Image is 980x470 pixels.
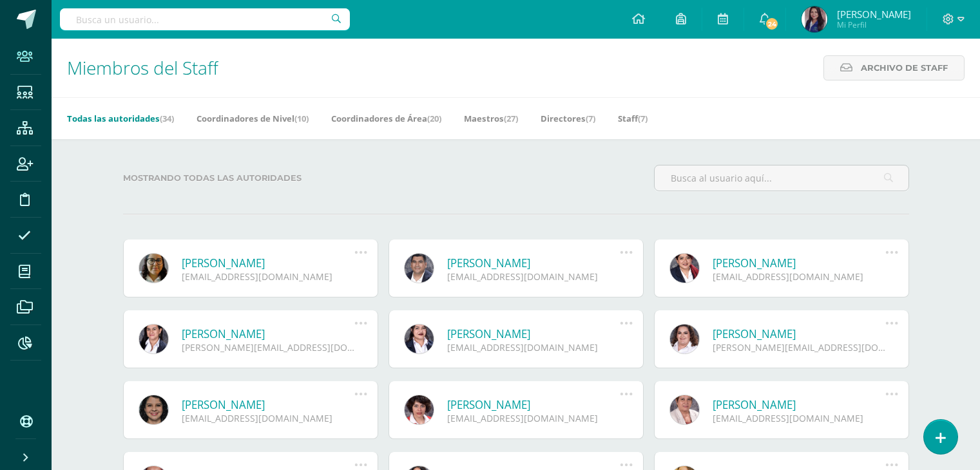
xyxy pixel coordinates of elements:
[294,113,309,124] span: (10)
[182,412,355,424] div: [EMAIL_ADDRESS][DOMAIN_NAME]
[713,326,886,341] a: [PERSON_NAME]
[427,113,441,124] span: (20)
[713,270,886,283] div: [EMAIL_ADDRESS][DOMAIN_NAME]
[861,56,948,80] span: Archivo de Staff
[655,165,908,191] input: Busca al usuario aquí...
[331,108,441,129] a: Coordinadores de Área(20)
[837,8,911,21] span: [PERSON_NAME]
[160,113,174,124] span: (34)
[60,8,350,30] input: Busca un usuario...
[182,397,355,412] a: [PERSON_NAME]
[638,113,648,124] span: (7)
[197,108,309,129] a: Coordinadores de Nivel(10)
[765,17,779,31] span: 24
[447,341,620,353] div: [EMAIL_ADDRESS][DOMAIN_NAME]
[713,412,886,424] div: [EMAIL_ADDRESS][DOMAIN_NAME]
[464,108,518,129] a: Maestros(27)
[586,113,595,124] span: (7)
[447,270,620,283] div: [EMAIL_ADDRESS][DOMAIN_NAME]
[447,412,620,424] div: [EMAIL_ADDRESS][DOMAIN_NAME]
[447,397,620,412] a: [PERSON_NAME]
[541,108,595,129] a: Directores(7)
[182,326,355,341] a: [PERSON_NAME]
[182,341,355,353] div: [PERSON_NAME][EMAIL_ADDRESS][DOMAIN_NAME]
[713,397,886,412] a: [PERSON_NAME]
[182,270,355,283] div: [EMAIL_ADDRESS][DOMAIN_NAME]
[504,113,518,124] span: (27)
[618,108,648,129] a: Staff(7)
[713,341,886,353] div: [PERSON_NAME][EMAIL_ADDRESS][DOMAIN_NAME]
[802,6,827,32] img: b5d80ded1500ca1a2b706c8a61bc2387.png
[447,326,620,341] a: [PERSON_NAME]
[67,55,218,80] span: Miembros del Staff
[823,55,965,80] a: Archivo de Staff
[182,256,355,270] a: [PERSON_NAME]
[837,19,911,30] span: Mi Perfil
[713,256,886,270] a: [PERSON_NAME]
[123,165,378,191] label: Mostrando todas las autoridades
[67,108,174,129] a: Todas las autoridades(34)
[447,256,620,270] a: [PERSON_NAME]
